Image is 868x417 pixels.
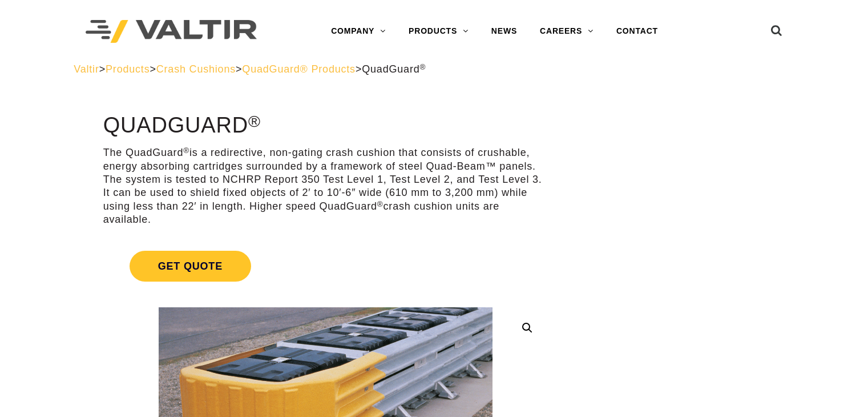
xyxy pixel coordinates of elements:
h1: QuadGuard [103,114,548,138]
a: CAREERS [528,20,605,43]
a: CONTACT [605,20,669,43]
div: > > > > [74,63,794,76]
img: Valtir [86,20,257,43]
sup: ® [248,112,261,130]
a: QuadGuard® Products [242,63,356,75]
p: The QuadGuard is a redirective, non-gating crash cushion that consists of crushable, energy absor... [103,146,548,226]
a: Products [106,63,150,75]
a: NEWS [480,20,528,43]
sup: ® [377,200,383,209]
a: Crash Cushions [156,63,236,75]
a: COMPANY [320,20,397,43]
a: PRODUCTS [397,20,480,43]
sup: ® [183,146,189,155]
a: Get Quote [103,237,548,295]
a: Valtir [74,63,99,75]
span: Get Quote [130,251,251,282]
span: QuadGuard [362,63,426,75]
sup: ® [420,63,426,71]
